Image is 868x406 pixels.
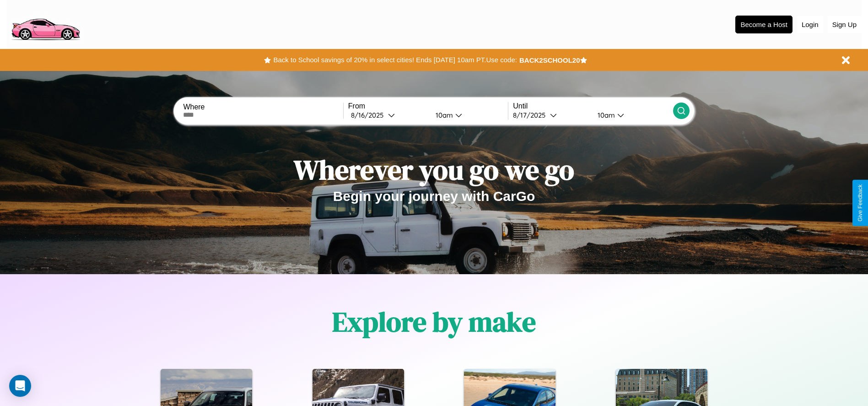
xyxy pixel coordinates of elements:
[332,303,536,341] h1: Explore by make
[735,16,793,33] button: Become a Host
[519,56,580,64] b: BACK2SCHOOL20
[9,375,31,397] div: Open Intercom Messenger
[828,16,861,33] button: Sign Up
[183,103,343,111] label: Where
[590,110,673,120] button: 10am
[431,111,455,119] div: 10am
[7,5,84,43] img: logo
[593,111,617,119] div: 10am
[513,111,550,119] div: 8 / 17 / 2025
[857,184,863,222] div: Give Feedback
[797,16,823,33] button: Login
[351,111,388,119] div: 8 / 16 / 2025
[428,110,508,120] button: 10am
[348,110,428,120] button: 8/16/2025
[271,54,519,66] button: Back to School savings of 20% in select cities! Ends [DATE] 10am PT.Use code:
[348,102,508,110] label: From
[513,102,673,110] label: Until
